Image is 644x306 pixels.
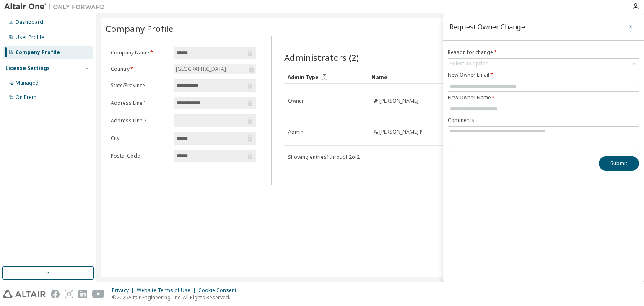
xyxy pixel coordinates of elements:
[450,60,488,67] div: Select an option
[379,129,423,135] span: [PERSON_NAME] P
[448,94,639,101] label: New Owner Name
[111,100,169,106] label: Address Line 1
[448,72,639,78] label: New Owner Email
[51,290,60,298] img: facebook.svg
[111,66,169,73] label: Country
[449,23,525,30] div: Request Owner Change
[112,287,137,294] div: Privacy
[288,98,304,104] span: Owner
[448,117,639,124] label: Comments
[284,52,359,63] span: Administrators (2)
[379,98,418,104] span: [PERSON_NAME]
[174,65,227,74] div: [GEOGRAPHIC_DATA]
[65,290,73,298] img: instagram.svg
[16,94,36,101] div: On Prem
[288,129,304,135] span: Admin
[78,290,87,298] img: linkedin.svg
[16,34,44,41] div: User Profile
[288,153,360,161] span: Showing entries 1 through 2 of 2
[111,82,169,89] label: State/Province
[599,156,639,171] button: Submit
[448,49,639,56] label: Reason for change
[106,23,173,34] span: Company Profile
[4,3,109,11] img: Altair One
[111,135,169,142] label: City
[3,290,46,298] img: altair_logo.svg
[16,49,60,56] div: Company Profile
[16,19,43,26] div: Dashboard
[111,49,169,56] label: Company Name
[92,290,104,298] img: youtube.svg
[16,80,39,86] div: Managed
[112,294,241,301] p: © 2025 Altair Engineering, Inc. All Rights Reserved.
[288,74,319,81] span: Admin Type
[111,153,169,159] label: Postal Code
[448,59,639,69] div: Select an option
[111,117,169,124] label: Address Line 2
[137,287,198,294] div: Website Terms of Use
[174,64,256,74] div: [GEOGRAPHIC_DATA]
[198,287,241,294] div: Cookie Consent
[371,70,449,84] div: Name
[5,65,50,72] div: License Settings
